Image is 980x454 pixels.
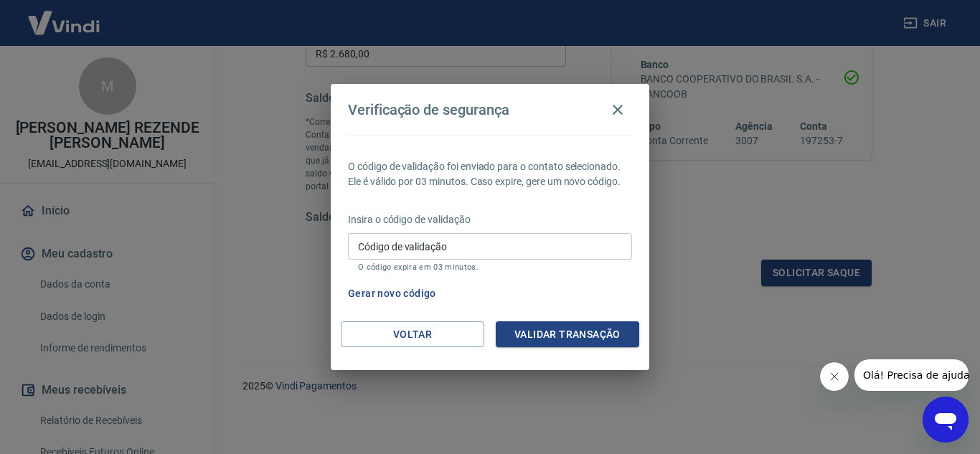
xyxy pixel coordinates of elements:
button: Gerar novo código [342,280,442,307]
iframe: Mensagem da empresa [854,359,969,391]
iframe: Botão para abrir a janela de mensagens [923,397,969,443]
iframe: Fechar mensagem [820,362,849,391]
span: Olá! Precisa de ajuda? [9,10,121,22]
p: O código expira em 03 minutos. [358,263,622,272]
button: Validar transação [496,321,639,348]
p: Insira o código de validação [348,212,632,227]
h4: Verificação de segurança [348,101,509,118]
button: Voltar [341,321,484,348]
p: O código de validação foi enviado para o contato selecionado. Ele é válido por 03 minutos. Caso e... [348,159,632,189]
